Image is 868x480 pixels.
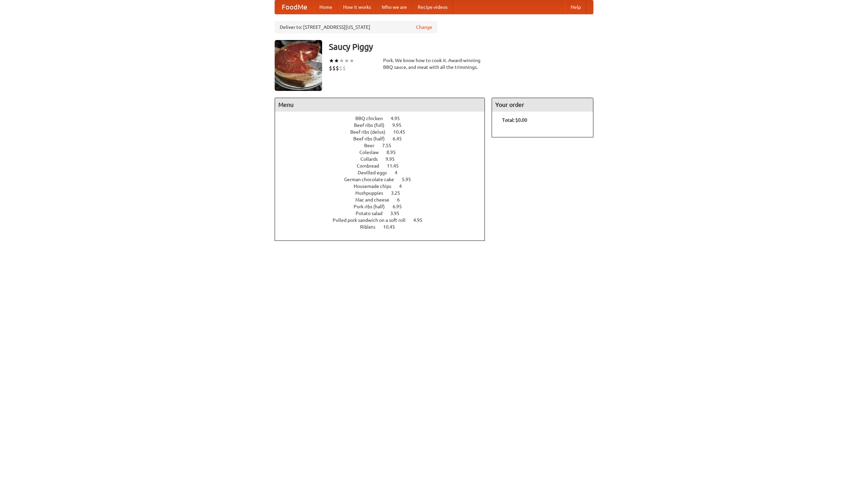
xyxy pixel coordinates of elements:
a: Devilled eggs 4 [358,170,410,175]
span: Beef ribs (delux) [350,129,392,135]
li: $ [339,64,342,72]
a: Change [416,24,432,31]
span: 4 [395,170,404,175]
li: $ [342,64,346,72]
span: 4 [399,184,409,189]
a: Pork ribs (half) 6.95 [354,204,414,209]
span: Cornbread [357,163,386,169]
li: ★ [349,57,354,64]
a: Beef ribs (full) 9.95 [354,122,414,128]
a: Pulled pork sandwich on a soft roll 4.95 [333,217,435,223]
span: 7.55 [382,143,398,148]
span: 6.45 [393,136,409,141]
span: 3.25 [391,190,407,196]
span: Beef ribs (full) [354,122,391,128]
a: Hushpuppies 3.25 [355,190,413,196]
a: Beef ribs (half) 6.45 [353,136,414,141]
a: Mac and cheese 6 [355,197,412,203]
a: Recipe videos [412,0,453,14]
a: Help [565,0,586,14]
span: Potato salad [356,211,389,216]
a: FoodMe [275,0,314,14]
a: BBQ chicken 4.95 [355,116,412,121]
span: BBQ chicken [355,116,390,121]
span: Housemade chips [354,184,398,189]
span: Hushpuppies [355,190,390,196]
a: Coleslaw 8.95 [359,150,408,155]
span: 9.95 [386,156,401,162]
span: 4.95 [413,217,429,223]
span: 6.95 [393,204,409,209]
span: 5.95 [402,177,418,182]
span: Mac and cheese [355,197,396,203]
div: Pork. We know how to cook it. Award-winning BBQ sauce, and meat with all the trimmings. [383,57,485,71]
h4: Menu [275,98,485,112]
h4: Your order [492,98,593,112]
span: German chocolate cake [344,177,401,182]
a: Home [314,0,338,14]
span: Beer [364,143,381,148]
a: Cornbread 11.45 [357,163,411,169]
a: Riblets 10.45 [360,224,408,230]
h3: Saucy Piggy [329,40,593,54]
span: 11.45 [387,163,406,169]
li: ★ [344,57,349,64]
a: German chocolate cake 5.95 [344,177,423,182]
span: 10.45 [383,224,402,230]
span: Devilled eggs [358,170,394,175]
li: ★ [329,57,334,64]
span: Pork ribs (half) [354,204,392,209]
div: Deliver to: [STREET_ADDRESS][US_STATE] [275,21,437,33]
li: ★ [334,57,339,64]
span: Pulled pork sandwich on a soft roll [333,217,412,223]
span: Collards [360,156,384,162]
b: Total: $0.00 [502,117,527,123]
a: Housemade chips 4 [354,184,414,189]
li: $ [336,64,339,72]
a: Who we are [376,0,412,14]
span: 9.95 [392,122,408,128]
span: Riblets [360,224,382,230]
span: Coleslaw [359,150,386,155]
li: $ [329,64,332,72]
a: Potato salad 3.95 [356,211,412,216]
span: 10.45 [393,129,412,135]
li: $ [332,64,336,72]
span: 3.95 [390,211,406,216]
a: Beer 7.55 [364,143,404,148]
span: 6 [397,197,407,203]
a: How it works [338,0,376,14]
li: ★ [339,57,344,64]
img: angular.jpg [275,40,322,91]
a: Collards 9.95 [360,156,407,162]
span: 8.95 [387,150,402,155]
span: Beef ribs (half) [353,136,392,141]
span: 4.95 [391,116,407,121]
a: Beef ribs (delux) 10.45 [350,129,418,135]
